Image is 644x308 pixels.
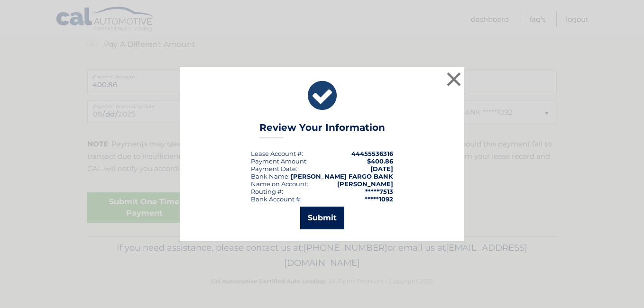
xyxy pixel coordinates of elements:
[251,157,308,165] div: Payment Amount:
[251,180,308,188] div: Name on Account:
[251,165,297,172] div: :
[251,165,296,172] span: Payment Date
[370,165,393,172] span: [DATE]
[351,150,393,157] strong: 44455536316
[251,150,303,157] div: Lease Account #:
[251,172,290,180] div: Bank Name:
[367,157,393,165] span: $400.86
[251,195,302,203] div: Bank Account #:
[300,207,344,229] button: Submit
[444,70,463,89] button: ×
[259,122,385,138] h3: Review Your Information
[291,172,393,180] strong: [PERSON_NAME] FARGO BANK
[251,188,283,195] div: Routing #:
[337,180,393,188] strong: [PERSON_NAME]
